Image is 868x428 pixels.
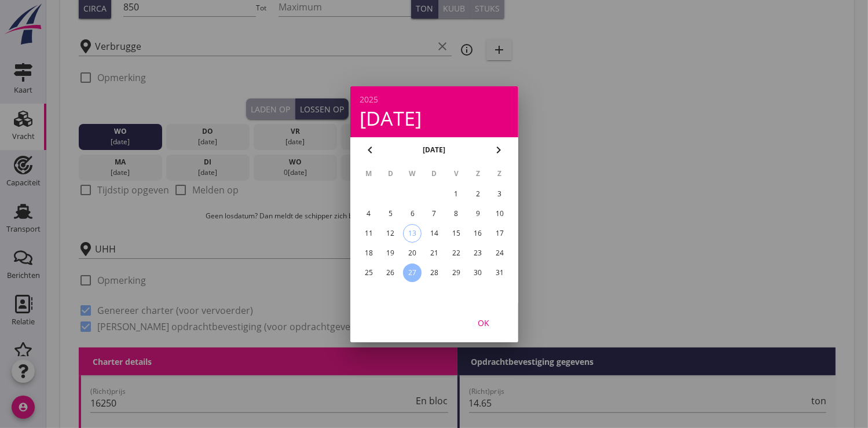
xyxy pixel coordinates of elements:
[489,164,510,184] th: Z
[424,224,443,243] button: 14
[424,164,445,184] th: D
[360,108,509,128] div: [DATE]
[381,224,400,243] button: 12
[468,185,487,203] button: 2
[381,244,400,262] button: 19
[359,224,378,243] button: 11
[403,264,422,282] button: 27
[424,204,443,223] button: 7
[446,204,465,223] button: 8
[424,244,443,262] button: 21
[424,264,443,282] button: 28
[419,141,449,159] button: [DATE]
[381,204,400,223] button: 5
[358,164,379,184] th: M
[446,264,465,282] button: 29
[490,264,509,282] button: 31
[490,185,509,203] button: 3
[458,312,509,333] button: OK
[467,164,488,184] th: Z
[359,264,378,282] button: 25
[445,164,466,184] th: V
[446,224,465,243] button: 15
[363,143,377,157] i: chevron_left
[468,264,487,282] button: 30
[380,164,401,184] th: D
[467,316,500,328] div: OK
[468,224,487,243] button: 16
[490,244,509,262] button: 24
[360,96,509,104] div: 2025
[359,244,378,262] button: 18
[381,264,400,282] button: 26
[446,185,465,203] button: 1
[468,244,487,262] button: 23
[404,225,421,242] div: 13
[490,224,509,243] button: 17
[490,204,509,223] button: 10
[468,204,487,223] button: 9
[492,143,506,157] i: chevron_right
[359,204,378,223] button: 4
[402,164,423,184] th: W
[403,204,422,223] button: 6
[446,244,465,262] button: 22
[403,224,422,243] button: 13
[403,244,422,262] button: 20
